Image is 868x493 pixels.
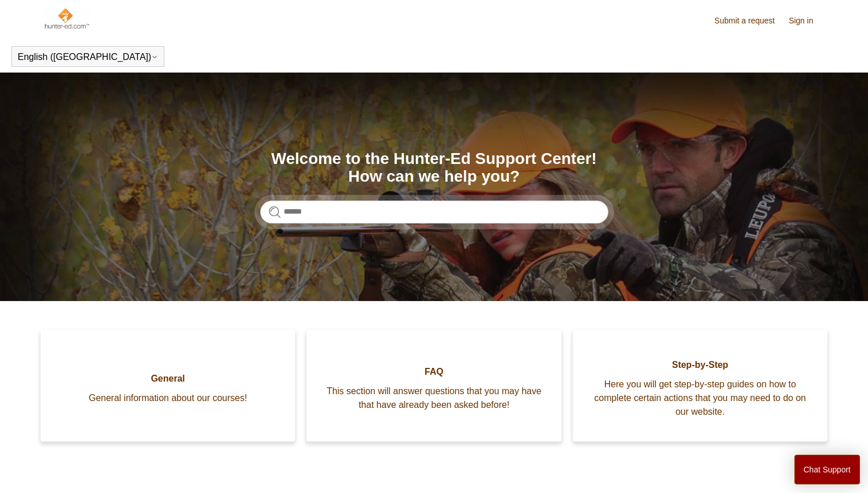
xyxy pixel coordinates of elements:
[18,52,158,62] button: English ([GEOGRAPHIC_DATA])
[43,7,90,30] img: Hunter-Ed Help Center home page
[714,15,786,27] a: Submit a request
[58,391,278,405] span: General information about our courses!
[260,201,608,223] input: Search
[324,365,544,379] span: FAQ
[590,378,810,419] span: Here you will get step-by-step guides on how to complete certain actions that you may need to do ...
[41,330,295,442] a: General General information about our courses!
[324,384,544,412] span: This section will answer questions that you may have that have already been asked before!
[260,150,608,186] h1: Welcome to the Hunter-Ed Support Center! How can we help you?
[573,330,827,442] a: Step-by-Step Here you will get step-by-step guides on how to complete certain actions that you ma...
[306,330,561,442] a: FAQ This section will answer questions that you may have that have already been asked before!
[58,372,278,386] span: General
[590,358,810,372] span: Step-by-Step
[789,15,825,27] a: Sign in
[794,455,860,484] button: Chat Support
